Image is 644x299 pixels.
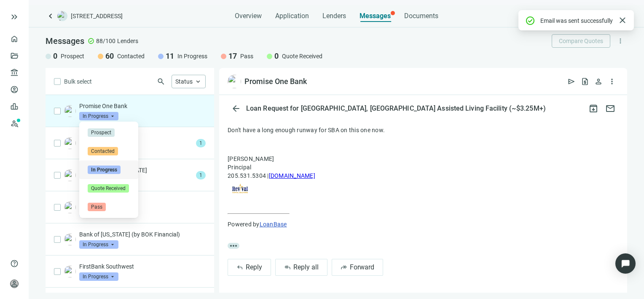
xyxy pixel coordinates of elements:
span: reply [236,264,243,271]
span: arrow_back [231,103,241,114]
span: In Progress [79,112,118,120]
img: 91f9b322-caa3-419a-991c-af2bf728354b [64,266,76,277]
span: person [594,77,603,86]
span: In Progress [79,240,118,249]
button: archive [585,100,602,117]
div: Loan Request for [GEOGRAPHIC_DATA], [GEOGRAPHIC_DATA] Assisted Living Facility (~$3.25M+) [244,104,547,113]
span: reply_all [284,264,291,271]
button: person [592,75,605,88]
span: Pass [88,203,106,211]
span: Lenders [117,37,138,45]
span: check_circle [88,38,94,44]
button: forwardForward [332,259,383,276]
img: 14337d10-4d93-49bc-87bd-c4874bcfe68d.png [64,201,76,213]
span: Prospect [61,52,84,60]
span: Application [275,12,309,20]
a: keyboard_arrow_left [46,11,56,21]
div: Open Intercom Messenger [615,253,636,274]
span: more_vert [608,77,616,86]
span: request_quote [581,77,589,86]
span: 88/100 [96,37,115,45]
div: Email was sent successfully [540,16,613,25]
p: Promise One Bank [79,102,206,110]
div: Promise One Bank [244,76,307,87]
span: Contacted [88,147,118,155]
p: Bank of [US_STATE] (by BOK Financial) [79,230,206,239]
img: a7764c99-be5a-4cc0-88b2-4c9af6db2790 [64,234,76,245]
span: Messages [360,12,391,20]
button: keyboard_double_arrow_right [9,12,19,22]
span: Contacted [117,52,145,60]
span: In Progress [177,52,207,60]
span: close [617,15,628,25]
span: Status [175,78,193,85]
span: [STREET_ADDRESS] [71,12,123,20]
button: arrow_back [228,100,244,117]
span: archive [588,103,598,114]
span: In Progress [79,272,118,281]
span: person [10,280,19,288]
img: 840b4f95-0982-42ee-8fd8-63e4e2d5e74a [64,169,76,181]
span: more_horiz [228,243,239,249]
span: In Progress [88,166,121,174]
span: Pass [240,52,253,60]
span: 1 [196,139,206,147]
span: 17 [228,51,237,61]
img: deal-logo [57,11,67,21]
span: mail [605,103,615,114]
span: Forward [350,263,374,271]
button: mail [602,100,619,117]
span: Reply all [293,263,319,271]
img: 70dbd372-402a-4c3a-a926-7ef55ced2059 [64,137,76,149]
button: more_vert [605,75,619,88]
span: Reply [246,263,262,271]
span: Messages [46,36,84,46]
span: 0 [53,51,57,61]
span: Prospect [88,128,115,137]
p: FirstBank Southwest [79,262,206,271]
span: help [10,259,19,268]
span: more_vert [617,37,624,45]
button: more_vert [614,34,627,48]
span: check_circle [525,16,535,26]
span: 60 [105,51,114,61]
span: 1 [196,171,206,179]
button: request_quote [578,75,592,88]
span: Quote Received [282,52,322,60]
span: Lenders [322,12,346,20]
span: account_balance [10,68,16,77]
span: Quote Received [88,184,129,193]
button: reply_allReply all [275,259,327,276]
span: Documents [404,12,438,20]
span: 11 [166,51,174,61]
span: keyboard_arrow_up [194,78,202,85]
img: 837e6f20-7e8b-4d45-810b-459a7a5dba37 [64,105,76,117]
span: forward [341,264,347,271]
span: Bulk select [64,77,92,86]
a: Close [618,16,627,25]
img: 837e6f20-7e8b-4d45-810b-459a7a5dba37 [228,75,241,88]
span: search [157,77,165,86]
span: Overview [235,12,262,20]
span: send [567,77,576,86]
button: Compare Quotes [552,34,610,48]
button: replyReply [228,259,271,276]
span: 0 [274,51,279,61]
p: Cadence Bank [79,198,206,207]
button: send [565,75,578,88]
